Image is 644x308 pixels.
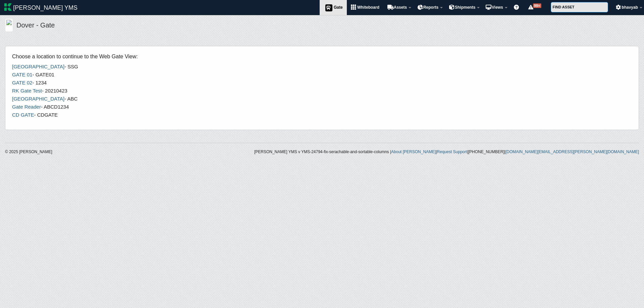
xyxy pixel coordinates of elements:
[12,95,632,103] li: - ABC
[12,112,34,118] a: CD GATE
[12,87,632,95] li: - 20210423
[551,2,608,12] input: FIND ASSET
[4,3,12,11] img: kaleris_logo-3ebf2631ebc22a01c0151beb3e8d9086943fb6b0da84f721a237efad54b5fda7.svg
[12,63,632,71] li: - SSG
[12,64,64,69] a: [GEOGRAPHIC_DATA]
[12,79,632,87] li: - 1234
[12,103,632,111] li: - ABCD1234
[533,3,541,8] span: 99+
[423,5,438,10] span: Reports
[455,5,475,10] span: Shipments
[16,20,636,32] h5: Dover - Gate
[254,150,639,154] div: [PERSON_NAME] YMS v YMS-24794-fix-serachable-and-sortable-columns | | | |
[12,96,64,102] a: [GEOGRAPHIC_DATA]
[12,53,632,60] h6: Choose a location to continue to the Web Gate View:
[505,149,639,154] a: [DOMAIN_NAME][EMAIL_ADDRESS][PERSON_NAME][DOMAIN_NAME]
[437,149,467,154] a: Request Support
[357,5,379,10] span: Whiteboard
[492,5,503,10] span: Views
[12,71,632,79] li: - GATE01
[13,4,77,11] span: [PERSON_NAME] YMS
[5,150,164,154] div: © 2025 [PERSON_NAME]
[12,72,33,77] a: GATE 01
[394,5,407,10] span: Assets
[5,18,13,32] img: logo_kft-dov.png
[391,149,436,154] a: About [PERSON_NAME]
[12,88,42,94] a: RK Gate Test
[622,5,638,10] span: bhavyab
[12,104,41,110] a: Gate Reader
[12,80,33,85] a: GATE 02
[468,149,504,154] span: [PHONE_NUMBER]
[334,5,343,10] span: Gate
[12,111,632,119] li: - CDGATE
